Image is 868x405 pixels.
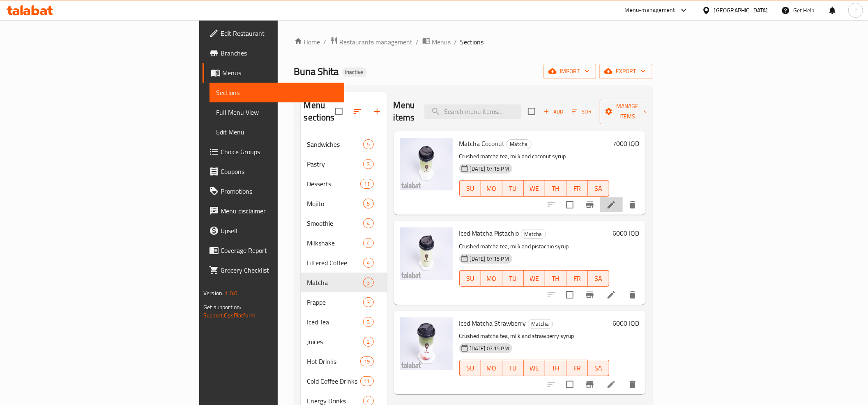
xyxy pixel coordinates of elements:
[502,180,524,197] button: TU
[545,270,566,287] button: TH
[221,226,338,236] span: Upsell
[542,107,564,116] span: Add
[481,360,502,376] button: MO
[221,186,338,196] span: Promotions
[364,239,373,247] span: 4
[591,183,606,194] span: SA
[588,270,609,287] button: SA
[307,159,364,169] span: Pastry
[301,371,387,391] div: Cold Coffee Drinks11
[484,273,499,285] span: MO
[625,5,675,15] div: Menu-management
[203,221,344,241] a: Upsell
[203,43,344,63] a: Branches
[360,179,373,189] div: items
[502,360,524,376] button: TU
[363,238,373,248] div: items
[459,227,519,239] span: Iced Matcha Pistachio
[524,180,545,197] button: WE
[463,362,478,374] span: SU
[591,362,606,374] span: SA
[203,142,344,162] a: Choice Groups
[459,137,505,150] span: Matcha Coconut
[203,181,344,201] a: Promotions
[545,180,566,197] button: TH
[203,241,344,260] a: Coverage Report
[330,103,348,120] span: Select all sections
[301,352,387,371] div: Hot Drinks19
[566,105,600,118] span: Sort items
[599,64,652,79] button: export
[506,183,520,194] span: TU
[481,270,502,287] button: MO
[561,286,578,303] span: Select to update
[606,66,646,76] span: export
[203,288,223,299] span: Version:
[330,37,413,47] a: Restaurants management
[361,377,373,385] span: 11
[221,147,338,157] span: Choice Groups
[454,37,457,47] li: /
[463,273,478,285] span: SU
[459,317,526,329] span: Iced Matcha Strawberry
[363,258,373,268] div: items
[364,259,373,267] span: 4
[400,317,453,370] img: Iced Matcha Strawberry
[606,200,616,210] a: Edit menu item
[521,229,546,239] div: Matcha
[307,317,364,327] div: Iced Tea
[307,238,364,248] div: Milkshake
[307,297,364,307] span: Frappe
[363,159,373,169] div: items
[548,362,563,374] span: TH
[221,48,338,58] span: Branches
[342,69,367,76] span: Inactive
[307,376,361,386] span: Cold Coffee Drinks
[416,37,419,47] li: /
[548,273,563,285] span: TH
[361,180,373,188] span: 11
[580,375,600,394] button: Branch-specific-item
[221,28,338,38] span: Edit Restaurant
[301,174,387,194] div: Desserts11
[307,356,361,366] span: Hot Drinks
[623,285,642,305] button: delete
[481,180,502,197] button: MO
[524,270,545,287] button: WE
[502,270,524,287] button: TU
[307,218,364,228] span: Smoothie
[307,337,364,347] span: Juices
[364,200,373,208] span: 5
[363,139,373,149] div: items
[301,312,387,332] div: Iced Tea3
[301,273,387,292] div: Matcha3
[307,278,364,287] span: Matcha
[301,213,387,233] div: Smoothie4
[364,318,373,326] span: 3
[550,66,589,76] span: import
[307,179,361,189] span: Desserts
[216,88,338,97] span: Sections
[570,273,585,285] span: FR
[507,139,532,149] div: Matcha
[854,6,856,15] span: r
[363,278,373,287] div: items
[301,154,387,174] div: Pastry3
[459,270,481,287] button: SU
[570,105,596,118] button: Sort
[203,260,344,280] a: Grocery Checklist
[360,356,373,366] div: items
[301,134,387,154] div: Sandwiches5
[561,196,578,213] span: Select to update
[307,258,364,268] span: Filtered Coffee
[623,195,642,215] button: delete
[203,63,344,83] a: Menus
[301,292,387,312] div: Frappe3
[394,99,415,124] h2: Menu items
[367,102,387,121] button: Add section
[432,37,451,47] span: Menus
